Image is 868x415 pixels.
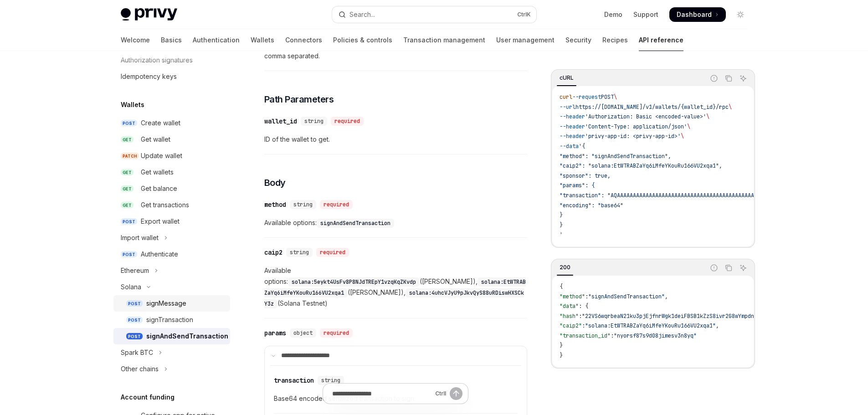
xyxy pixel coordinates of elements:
span: 'Authorization: Basic <encoded-value>' [585,113,706,120]
span: \ [729,103,732,111]
span: ID of the wallet to get. [264,134,527,145]
div: Other chains [121,364,159,374]
div: Solana [121,282,141,292]
span: "solana:EtWTRABZaYq6iMfeYKouRu166VU2xqa1" [585,322,716,329]
button: Report incorrect code [708,262,720,274]
a: Demo [604,10,622,19]
div: required [320,200,353,209]
button: Report incorrect code [708,72,720,84]
div: transaction [274,376,314,385]
a: Transaction management [403,29,485,51]
button: Toggle Solana section [113,279,230,295]
span: Ctrl K [517,11,531,18]
div: cURL [557,72,576,83]
button: Toggle Import wallet section [113,230,230,246]
div: 200 [557,262,573,273]
code: signAndSendTransaction [317,219,394,228]
span: "signAndSendTransaction" [588,293,665,300]
a: User management [496,29,555,51]
div: signAndSendTransaction [146,331,228,342]
div: caip2 [264,248,282,257]
span: "params": { [560,182,595,189]
span: string [321,377,340,384]
button: Toggle Other chains section [113,361,230,377]
a: GETGet balance [113,180,230,197]
span: "caip2" [560,322,582,329]
span: 'privy-app-id: <privy-app-id>' [585,133,681,140]
span: GET [121,185,134,192]
button: Copy the contents from the code block [723,262,734,274]
button: Toggle dark mode [733,7,748,22]
span: POST [601,93,614,101]
span: , [716,322,719,329]
div: Get balance [141,183,177,194]
span: string [293,201,313,208]
span: --header [560,133,585,140]
span: : [611,332,614,339]
div: wallet_id [264,117,297,126]
span: : { [579,302,588,310]
a: GETGet wallet [113,131,230,148]
div: method [264,200,286,209]
span: POST [121,120,137,127]
a: POSTsignTransaction [113,312,230,328]
span: : [582,322,585,329]
span: \ [614,93,617,101]
div: params [264,328,286,338]
div: Get transactions [141,200,189,210]
span: POST [121,251,137,258]
span: POST [126,317,143,323]
span: Path Parameters [264,93,334,106]
a: Dashboard [669,7,726,22]
a: Idempotency keys [113,68,230,85]
span: : [579,313,582,320]
span: "sponsor": true, [560,172,611,179]
a: Basics [161,29,182,51]
button: Toggle Ethereum section [113,262,230,279]
div: Get wallets [141,167,174,178]
span: "method" [560,293,585,300]
div: Authenticate [141,249,178,260]
button: Ask AI [737,72,749,84]
input: Ask a question... [332,384,431,404]
div: Import wallet [121,232,159,243]
span: '{ [579,143,585,150]
a: Connectors [285,29,322,51]
button: Open search [332,6,536,23]
a: API reference [639,29,683,51]
span: "hash" [560,313,579,320]
a: POSTAuthenticate [113,246,230,262]
button: Send message [450,387,462,400]
a: GETGet transactions [113,197,230,213]
span: curl [560,93,572,101]
span: Body [264,176,286,189]
span: string [304,118,324,125]
span: } [560,211,563,219]
span: "caip2": "solana:EtWTRABZaYq6iMfeYKouRu166VU2xqa1", [560,162,722,169]
a: GETGet wallets [113,164,230,180]
span: \ [687,123,690,130]
span: --header [560,113,585,120]
span: GET [121,169,134,176]
div: required [320,328,353,338]
span: ' [560,231,563,238]
button: Ask AI [737,262,749,274]
span: "transaction_id" [560,332,611,339]
span: : [585,293,588,300]
span: POST [126,300,143,307]
span: object [293,329,313,337]
span: "method": "signAndSendTransaction", [560,153,671,160]
a: POSTExport wallet [113,213,230,230]
a: POSTsignMessage [113,295,230,312]
img: light logo [121,8,177,21]
span: "nyorsf87s9d08jimesv3n8yq" [614,332,697,339]
a: Support [633,10,658,19]
button: Toggle Spark BTC section [113,344,230,361]
a: Welcome [121,29,150,51]
div: Get wallet [141,134,170,145]
span: string [290,249,309,256]
span: POST [126,333,143,340]
a: Wallets [251,29,274,51]
a: PATCHUpdate wallet [113,148,230,164]
div: Spark BTC [121,347,153,358]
